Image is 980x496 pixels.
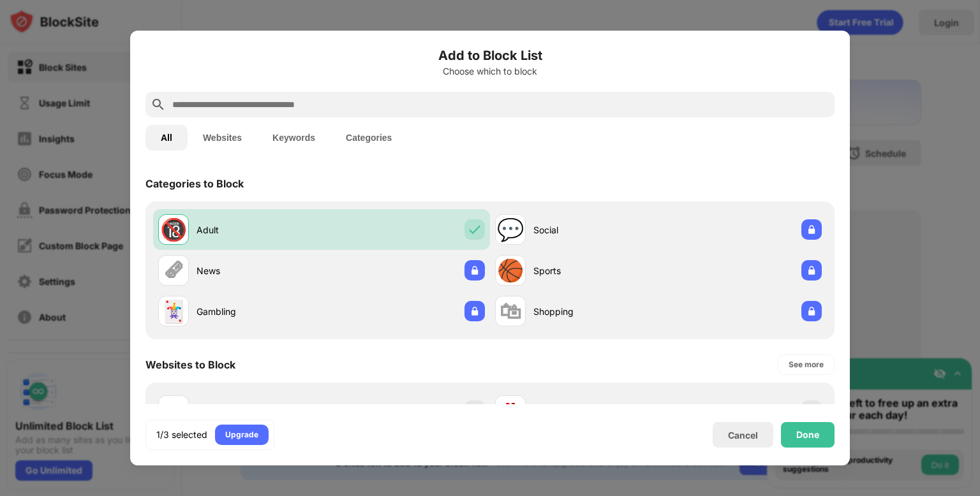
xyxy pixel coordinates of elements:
img: search.svg [151,97,166,112]
button: Keywords [257,125,330,150]
div: See more [789,358,824,371]
h6: Add to Block List [145,46,835,65]
div: [DOMAIN_NAME] [197,404,322,418]
div: Shopping [533,305,658,318]
div: 🔞 [160,217,187,243]
div: Categories to Block [145,177,244,190]
img: favicons [503,403,518,418]
button: Categories [330,125,407,150]
div: Gambling [197,305,322,318]
div: Choose which to block [145,66,835,77]
div: Websites to Block [145,358,235,371]
div: [DOMAIN_NAME] [533,404,658,418]
img: favicons [166,403,181,418]
div: Done [796,430,819,440]
button: Websites [188,125,257,150]
div: 1/3 selected [156,428,207,441]
div: Adult [197,223,322,237]
div: 🃏 [160,298,187,325]
div: 🛍 [500,298,521,325]
div: Upgrade [225,428,258,441]
div: Sports [533,264,658,277]
div: 🗞 [163,258,184,284]
div: Cancel [728,430,758,441]
div: Social [533,223,658,237]
button: All [145,125,188,150]
div: 🏀 [497,258,524,284]
div: News [197,264,322,277]
div: 💬 [497,217,524,243]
